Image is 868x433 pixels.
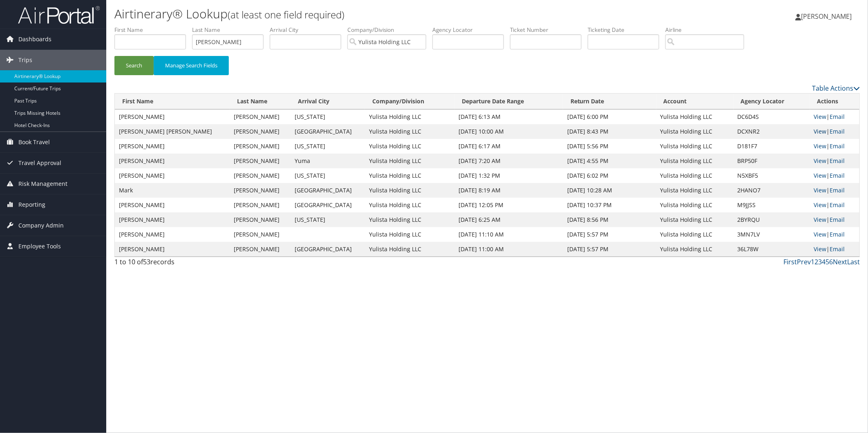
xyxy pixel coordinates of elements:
[291,212,365,227] td: [US_STATE]
[656,183,734,198] td: Yulista Holding LLC
[656,109,734,124] td: Yulista Holding LLC
[814,230,827,238] a: View
[455,124,563,139] td: [DATE] 10:00 AM
[810,109,859,124] td: |
[734,94,810,109] th: Agency Locator: activate to sort column ascending
[455,94,563,109] th: Departure Date Range: activate to sort column ascending
[230,183,291,198] td: [PERSON_NAME]
[115,183,230,198] td: Mark
[814,186,827,194] a: View
[455,168,563,183] td: [DATE] 1:32 PM
[154,56,229,75] button: Manage Search Fields
[230,124,291,139] td: [PERSON_NAME]
[810,139,859,154] td: |
[115,109,230,124] td: [PERSON_NAME]
[810,242,859,257] td: |
[192,26,270,34] label: Last Name
[18,29,51,49] span: Dashboards
[656,94,734,109] th: Account: activate to sort column ascending
[365,154,455,168] td: Yulista Holding LLC
[365,139,455,154] td: Yulista Holding LLC
[365,212,455,227] td: Yulista Holding LLC
[563,168,656,183] td: [DATE] 6:02 PM
[291,94,365,109] th: Arrival City: activate to sort column ascending
[455,242,563,257] td: [DATE] 11:00 AM
[656,168,734,183] td: Yulista Holding LLC
[228,8,345,21] small: (at least one field required)
[291,198,365,212] td: [GEOGRAPHIC_DATA]
[656,198,734,212] td: Yulista Holding LLC
[230,94,291,109] th: Last Name: activate to sort column ascending
[734,183,810,198] td: 2HANO7
[829,257,833,266] a: 6
[563,109,656,124] td: [DATE] 6:00 PM
[455,154,563,168] td: [DATE] 7:20 AM
[365,242,455,257] td: Yulista Holding LLC
[230,139,291,154] td: [PERSON_NAME]
[115,154,230,168] td: [PERSON_NAME]
[114,26,192,34] label: First Name
[115,168,230,183] td: [PERSON_NAME]
[230,227,291,242] td: [PERSON_NAME]
[734,227,810,242] td: 3MN7LV
[830,230,845,238] a: Email
[734,212,810,227] td: 2BYRQU
[830,245,845,253] a: Email
[18,236,61,257] span: Employee Tools
[801,12,852,21] span: [PERSON_NAME]
[656,212,734,227] td: Yulista Holding LLC
[588,26,665,34] label: Ticketing Date
[811,257,814,266] a: 1
[114,257,292,271] div: 1 to 10 of records
[810,212,859,227] td: |
[365,168,455,183] td: Yulista Holding LLC
[814,216,827,223] a: View
[291,109,365,124] td: [US_STATE]
[291,139,365,154] td: [US_STATE]
[365,109,455,124] td: Yulista Holding LLC
[830,157,845,165] a: Email
[810,168,859,183] td: |
[291,183,365,198] td: [GEOGRAPHIC_DATA]
[230,154,291,168] td: [PERSON_NAME]
[115,124,230,139] td: [PERSON_NAME] [PERSON_NAME]
[270,26,347,34] label: Arrival City
[830,201,845,209] a: Email
[830,172,845,179] a: Email
[814,245,827,253] a: View
[455,183,563,198] td: [DATE] 8:19 AM
[797,257,811,266] a: Prev
[833,257,847,266] a: Next
[230,242,291,257] td: [PERSON_NAME]
[143,257,150,266] span: 53
[812,84,860,93] a: Table Actions
[563,198,656,212] td: [DATE] 10:37 PM
[18,215,64,236] span: Company Admin
[814,257,818,266] a: 2
[291,242,365,257] td: [GEOGRAPHIC_DATA]
[563,212,656,227] td: [DATE] 8:56 PM
[656,124,734,139] td: Yulista Holding LLC
[115,198,230,212] td: [PERSON_NAME]
[455,198,563,212] td: [DATE] 12:05 PM
[830,127,845,135] a: Email
[365,227,455,242] td: Yulista Holding LLC
[230,212,291,227] td: [PERSON_NAME]
[656,139,734,154] td: Yulista Holding LLC
[814,142,827,150] a: View
[18,194,45,215] span: Reporting
[847,257,860,266] a: Last
[18,153,61,173] span: Travel Approval
[18,50,32,70] span: Trips
[230,109,291,124] td: [PERSON_NAME]
[822,257,825,266] a: 4
[734,139,810,154] td: D181F7
[734,198,810,212] td: M9JJSS
[830,216,845,223] a: Email
[563,154,656,168] td: [DATE] 4:55 PM
[783,257,797,266] a: First
[18,132,50,152] span: Book Travel
[365,94,455,109] th: Company/Division
[830,142,845,150] a: Email
[795,4,860,29] a: [PERSON_NAME]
